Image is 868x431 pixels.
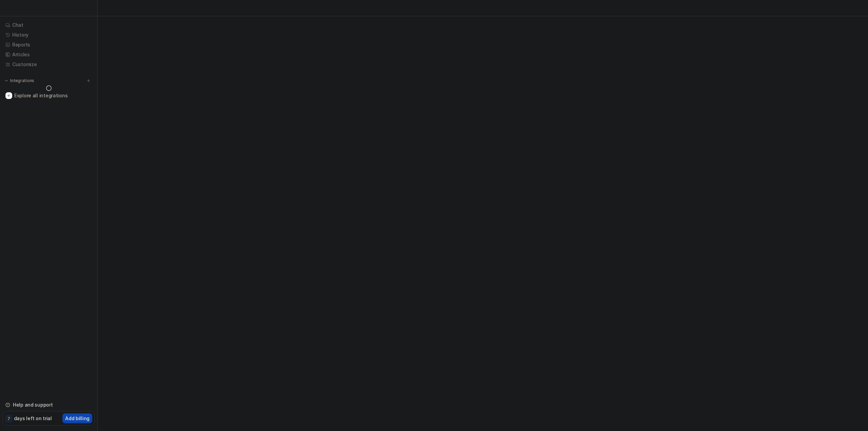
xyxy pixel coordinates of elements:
[7,416,10,422] p: 7
[3,91,95,100] a: Explore all integrations
[3,40,95,50] a: Reports
[62,413,92,423] button: Add billing
[5,92,12,99] img: explore all integrations
[65,415,90,422] p: Add billing
[86,78,91,83] img: menu_add.svg
[10,78,34,83] p: Integrations
[3,77,36,84] button: Integrations
[4,78,9,83] img: expand menu
[3,60,95,69] a: Customize
[14,415,52,422] p: days left on trial
[14,90,92,101] span: Explore all integrations
[3,50,95,59] a: Articles
[3,20,95,30] a: Chat
[3,30,95,40] a: History
[3,400,95,410] a: Help and support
